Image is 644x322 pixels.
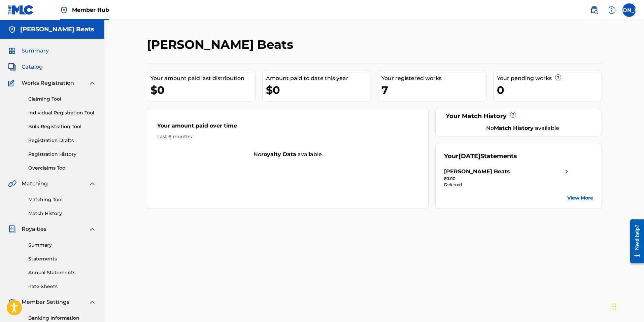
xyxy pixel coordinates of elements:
div: Deferred [444,182,571,188]
a: Bulk Registration Tool [28,123,96,130]
div: Drag [612,296,616,317]
a: Public Search [587,3,601,17]
a: Annual Statements [28,269,96,276]
a: Registration History [28,151,96,158]
a: Overclaims Tool [28,165,96,172]
div: No available [147,150,429,158]
a: Matching Tool [28,196,96,203]
a: CatalogCatalog [8,63,43,71]
iframe: Chat Widget [610,290,644,322]
img: expand [88,225,96,233]
img: Works Registration [8,79,17,87]
a: Statements [28,255,96,262]
a: Rate Sheets [28,283,96,290]
iframe: Resource Center [625,214,644,268]
img: Accounts [8,26,16,34]
img: Matching [8,180,16,188]
span: Member Settings [22,298,69,306]
div: Last 6 months [157,133,418,140]
a: Summary [28,242,96,249]
img: help [608,6,616,14]
span: Royalties [22,225,46,233]
div: [PERSON_NAME] Beats [444,168,510,176]
div: $0 [266,82,371,98]
div: Amount paid to date this year [266,74,371,82]
span: ? [510,112,516,117]
a: Registration Drafts [28,137,96,144]
div: 7 [381,82,486,98]
h5: Joeys Beats [20,26,94,33]
div: Your amount paid last distribution [150,74,255,82]
span: ? [555,75,561,80]
span: Member Hub [72,6,109,14]
span: Works Registration [22,79,74,87]
div: Your Statements [444,152,517,161]
img: Catalog [8,63,16,71]
div: User Menu [622,3,636,17]
span: Summary [22,47,49,55]
img: right chevron icon [563,168,571,176]
span: Matching [22,180,48,188]
a: Claiming Tool [28,96,96,103]
a: View More [567,194,593,202]
div: $0.00 [444,176,571,182]
a: Banking Information [28,315,96,322]
div: $0 [150,82,255,98]
a: Individual Registration Tool [28,109,96,116]
div: No available [452,124,593,132]
div: Help [605,3,618,17]
img: Member Settings [8,298,16,306]
img: expand [88,298,96,306]
img: search [590,6,598,14]
a: [PERSON_NAME] Beatsright chevron icon$0.00Deferred [444,168,571,188]
img: expand [88,180,96,188]
strong: Match History [494,125,534,131]
img: expand [88,79,96,87]
strong: royalty data [261,151,296,157]
span: [DATE] [459,152,480,160]
img: Top Rightsholder [60,6,68,14]
div: Your Match History [444,112,593,121]
div: Your registered works [381,74,486,82]
img: MLC Logo [8,5,34,15]
div: Your pending works [497,74,602,82]
span: Catalog [22,63,43,71]
a: Match History [28,210,96,217]
div: 0 [497,82,602,98]
a: SummarySummary [8,47,49,55]
h2: [PERSON_NAME] Beats [147,37,297,52]
div: Your amount paid over time [157,122,418,133]
img: Royalties [8,225,16,233]
img: Summary [8,47,16,55]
